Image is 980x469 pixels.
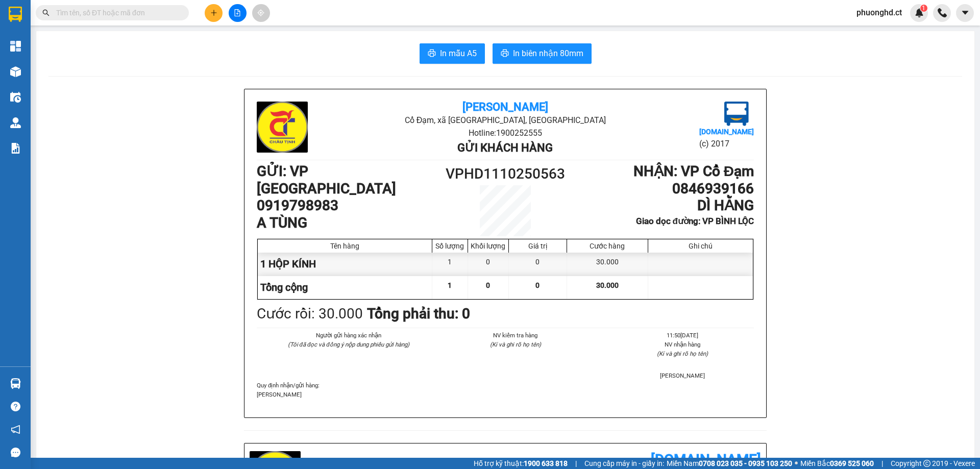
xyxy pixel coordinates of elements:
[257,303,363,325] div: Cước rồi : 30.000
[462,101,548,113] b: [PERSON_NAME]
[724,102,749,126] img: logo.jpg
[257,102,308,153] img: logo.jpg
[568,180,754,198] h1: 0846939166
[657,350,708,357] i: (Kí và ghi rõ họ tên)
[611,331,754,340] li: 11:50[DATE]
[493,43,592,64] button: printerIn biên nhận 80mm
[584,458,664,469] span: Cung cấp máy in - giấy in:
[667,458,792,469] span: Miền Nam
[923,460,930,467] span: copyright
[440,47,477,60] span: In mẫu A5
[277,331,420,340] li: Người gửi hàng xác nhận
[471,242,506,250] div: Khối lượng
[651,242,750,250] div: Ghi chú
[10,378,21,389] img: warehouse-icon
[229,4,247,22] button: file-add
[611,340,754,349] li: NV nhận hàng
[474,458,568,469] span: Hỗ trợ kỹ thuật:
[9,7,22,22] img: logo-vxr
[257,9,264,16] span: aim
[339,114,671,127] li: Cổ Đạm, xã [GEOGRAPHIC_DATA], [GEOGRAPHIC_DATA]
[636,216,754,226] b: Giao dọc đường: VP BÌNH LỘC
[596,281,619,289] span: 30.000
[432,253,468,276] div: 1
[10,117,21,128] img: warehouse-icon
[10,66,21,77] img: warehouse-icon
[611,371,754,380] li: [PERSON_NAME]
[258,253,432,276] div: 1 HỘP KÍNH
[956,4,974,22] button: caret-down
[795,461,798,465] span: ⚪️
[444,331,586,340] li: NV kiểm tra hàng
[920,5,927,12] sup: 1
[699,137,754,150] li: (c) 2017
[633,163,754,180] b: NHẬN : VP Cổ Đạm
[435,242,465,250] div: Số lượng
[568,197,754,214] h1: DÌ HẰNG
[252,4,270,22] button: aim
[257,214,443,232] h1: A TÙNG
[881,458,883,469] span: |
[11,448,20,457] span: message
[420,43,485,64] button: printerIn mẫu A5
[257,163,396,197] b: GỬI : VP [GEOGRAPHIC_DATA]
[260,281,308,293] span: Tổng cộng
[501,49,509,59] span: printer
[961,8,970,17] span: caret-down
[699,128,754,136] b: [DOMAIN_NAME]
[448,281,452,289] span: 1
[457,141,553,154] b: Gửi khách hàng
[428,49,436,59] span: printer
[567,253,648,276] div: 30.000
[511,242,564,250] div: Giá trị
[570,242,645,250] div: Cước hàng
[10,92,21,103] img: warehouse-icon
[938,8,947,17] img: phone-icon
[513,47,583,60] span: In biên nhận 80mm
[367,305,470,322] b: Tổng phải thu: 0
[56,7,177,18] input: Tìm tên, số ĐT hoặc mã đơn
[10,143,21,154] img: solution-icon
[339,127,671,139] li: Hotline: 1900252555
[486,281,490,289] span: 0
[830,459,874,467] strong: 0369 525 060
[260,242,429,250] div: Tên hàng
[234,9,241,16] span: file-add
[257,197,443,214] h1: 0919798983
[509,253,567,276] div: 0
[699,459,792,467] strong: 0708 023 035 - 0935 103 250
[651,451,761,468] b: [DOMAIN_NAME]
[922,5,925,12] span: 1
[575,458,577,469] span: |
[443,163,568,185] h1: VPHD1110250563
[10,41,21,52] img: dashboard-icon
[205,4,223,22] button: plus
[257,381,754,399] div: Quy định nhận/gửi hàng :
[257,390,754,399] p: [PERSON_NAME]
[915,8,924,17] img: icon-new-feature
[288,341,409,348] i: (Tôi đã đọc và đồng ý nộp dung phiếu gửi hàng)
[468,253,509,276] div: 0
[524,459,568,467] strong: 1900 633 818
[535,281,540,289] span: 0
[490,341,541,348] i: (Kí và ghi rõ họ tên)
[42,9,50,16] span: search
[210,9,217,16] span: plus
[11,425,20,434] span: notification
[11,402,20,411] span: question-circle
[848,6,910,19] span: phuonghd.ct
[800,458,874,469] span: Miền Bắc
